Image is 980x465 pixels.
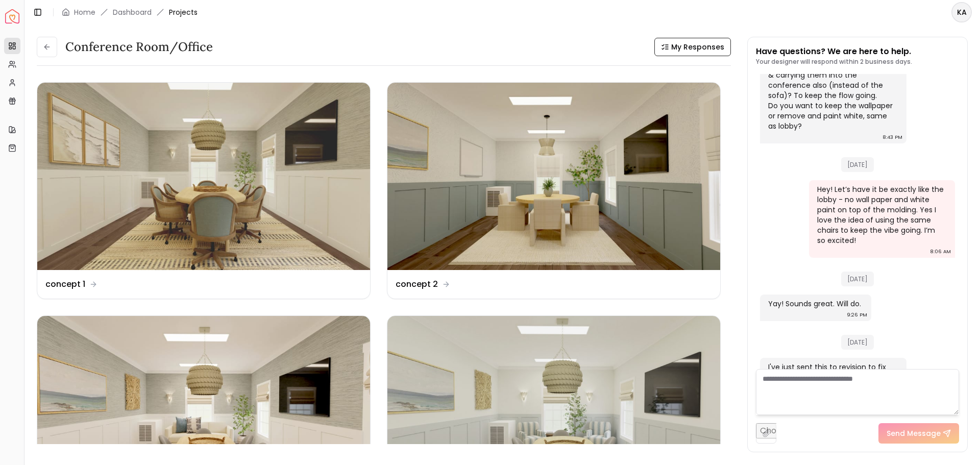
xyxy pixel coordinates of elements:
[387,82,721,299] a: concept 2concept 2
[841,157,874,172] span: [DATE]
[5,9,19,23] img: Spacejoy Logo
[37,82,371,299] a: concept 1concept 1
[74,7,95,17] a: Home
[169,7,198,17] span: Projects
[756,45,912,58] p: Have questions? We are here to help.
[768,50,896,131] div: Hi- Sure thing. What about bringing those stripe chairs from the lobby & carrying them into the c...
[768,299,861,309] div: Yay! Sounds great. Will do.
[756,58,912,66] p: Your designer will respond within 2 business days.
[387,83,720,270] img: concept 2
[841,335,874,350] span: [DATE]
[817,184,945,246] div: Hey! Let’s have it be exactly like the lobby - no wall paper and white paint on top of the moldin...
[951,2,972,22] button: KA
[883,132,902,142] div: 8:43 PM
[768,362,896,393] div: I've just sent this to revision to fix and add the items you requested, apologies for the delay!
[113,7,152,17] a: Dashboard
[45,278,85,290] dd: concept 1
[654,38,731,56] button: My Responses
[62,7,198,17] nav: breadcrumb
[930,247,951,257] div: 8:06 AM
[841,272,874,286] span: [DATE]
[671,42,724,52] span: My Responses
[952,3,971,21] span: KA
[37,83,370,270] img: concept 1
[396,278,438,290] dd: concept 2
[847,310,867,320] div: 9:26 PM
[5,9,19,23] a: Spacejoy
[65,39,213,55] h3: Conference Room/office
